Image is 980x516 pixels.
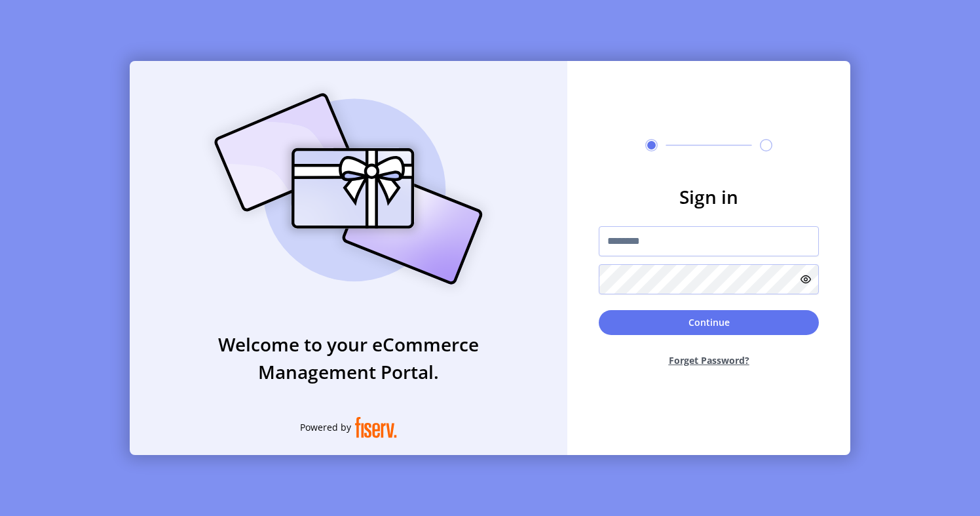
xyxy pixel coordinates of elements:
button: Continue [599,310,819,335]
h3: Welcome to your eCommerce Management Portal. [130,330,567,386]
span: Powered by [300,420,351,434]
h3: Sign in [599,183,819,210]
button: Forget Password? [599,343,819,378]
img: card_Illustration.svg [195,79,502,299]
